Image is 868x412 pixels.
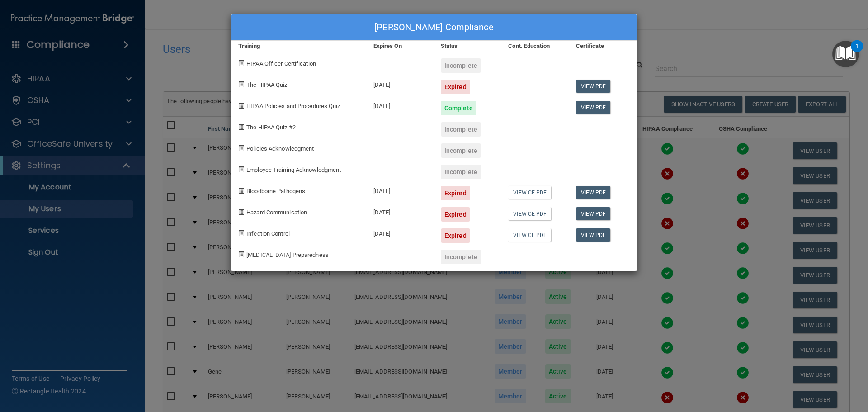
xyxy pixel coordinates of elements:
div: [DATE] [367,73,434,94]
a: View CE PDF [508,207,551,220]
div: Incomplete [441,58,481,73]
div: Incomplete [441,122,481,137]
div: [DATE] [367,222,434,243]
span: The HIPAA Quiz #2 [246,124,296,131]
div: Expires On [367,41,434,52]
iframe: Drift Widget Chat Controller [712,348,857,384]
span: Employee Training Acknowledgment [246,166,341,173]
div: [DATE] [367,94,434,115]
div: Cont. Education [501,41,569,52]
span: Policies Acknowledgment [246,145,314,152]
span: [MEDICAL_DATA] Preparedness [246,251,329,258]
span: Infection Control [246,230,290,237]
div: Incomplete [441,165,481,179]
span: HIPAA Officer Certification [246,60,316,67]
div: Expired [441,207,470,222]
a: View PDF [576,80,611,93]
div: Expired [441,186,470,200]
a: View PDF [576,186,611,199]
span: HIPAA Policies and Procedures Quiz [246,103,340,109]
a: View CE PDF [508,228,551,242]
button: Open Resource Center, 1 new notification [832,41,859,67]
div: [DATE] [367,200,434,222]
a: View CE PDF [508,186,551,199]
a: View PDF [576,207,611,220]
div: [DATE] [367,179,434,200]
div: [PERSON_NAME] Compliance [231,14,637,41]
div: Expired [441,80,470,94]
div: Status [434,41,501,52]
div: 1 [855,46,859,58]
span: Hazard Communication [246,209,307,216]
div: Incomplete [441,143,481,158]
div: Incomplete [441,250,481,264]
div: Training [231,41,367,52]
span: Bloodborne Pathogens [246,188,305,194]
div: Expired [441,228,470,243]
a: View PDF [576,228,611,242]
span: The HIPAA Quiz [246,81,287,88]
a: View PDF [576,101,611,114]
div: Complete [441,101,476,115]
div: Certificate [569,41,637,52]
